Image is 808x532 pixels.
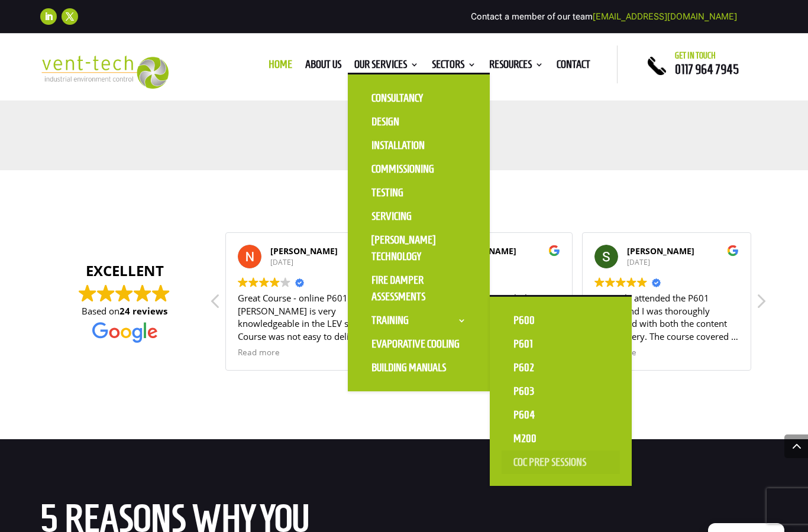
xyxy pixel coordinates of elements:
a: Testing [360,181,478,205]
strong: 24 reviews [119,305,167,317]
a: Follow on LinkedIn [40,8,57,25]
div: [DATE] [449,258,560,268]
img: Google [152,284,170,302]
a: Home [269,60,292,73]
strong: EXCELLENT [52,261,197,281]
img: Google [79,284,96,302]
a: Fire Damper Assessments [360,268,478,309]
img: Google [626,277,636,287]
div: Great Course - online P601 . [PERSON_NAME] is very knowledgeable in the LEV sector . Course was n... [238,292,382,343]
img: Google [270,277,280,287]
span: Based on [82,305,167,317]
div: [DATE] [270,258,382,268]
a: Commissioning [360,157,478,181]
div: [PERSON_NAME] [449,245,560,257]
div: I recently attended the P601 course and I was thoroughly impressed with both the content and deli... [594,292,738,343]
img: Google [616,277,626,287]
a: Sectors [432,60,476,73]
span: Read more [238,347,280,358]
img: Google [238,277,248,287]
a: Our Services [354,60,419,73]
a: M200 [502,427,620,450]
span: Contact a member of our team [471,11,737,22]
img: Google [605,277,615,287]
a: P602 [502,356,620,379]
a: [PERSON_NAME] Technology [360,228,478,268]
img: Google [248,277,258,287]
a: Contact [557,60,590,73]
a: P600 [502,309,620,332]
img: Nick Aris profile picture [238,245,261,268]
img: Google [280,277,290,287]
a: P603 [502,379,620,403]
a: P604 [502,403,620,427]
a: Installation [360,134,478,157]
a: Follow on X [62,8,78,25]
div: [PERSON_NAME] [270,245,382,257]
img: Google [115,284,133,302]
a: Servicing [360,205,478,228]
a: Building Manuals [360,356,478,379]
a: 0117 964 7945 [675,62,739,76]
span: Get in touch [675,51,716,60]
img: Google [134,284,151,302]
a: [EMAIL_ADDRESS][DOMAIN_NAME] [593,11,737,22]
a: About us [305,60,341,73]
a: Training [360,309,478,332]
img: Google [727,245,739,257]
img: Google [259,277,269,287]
a: Evaporative Cooling [360,332,478,356]
div: [PERSON_NAME] [627,245,738,257]
div: [DATE] [627,258,738,268]
img: Google [92,322,157,343]
a: CoC Prep Sessions [502,450,620,474]
a: Design [360,110,478,134]
div: Previous review [210,293,222,316]
a: Consultancy [360,86,478,110]
div: Next review [755,293,767,316]
img: Google [548,245,560,257]
img: Google [594,277,605,287]
a: Resources [489,60,544,73]
img: Google [637,277,647,287]
img: Google [97,284,115,302]
img: Steve Ablett profile picture [594,245,618,268]
a: P601 [502,332,620,356]
img: 2023-09-27T08_35_16.549ZVENT-TECH---Clear-background [40,56,168,88]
